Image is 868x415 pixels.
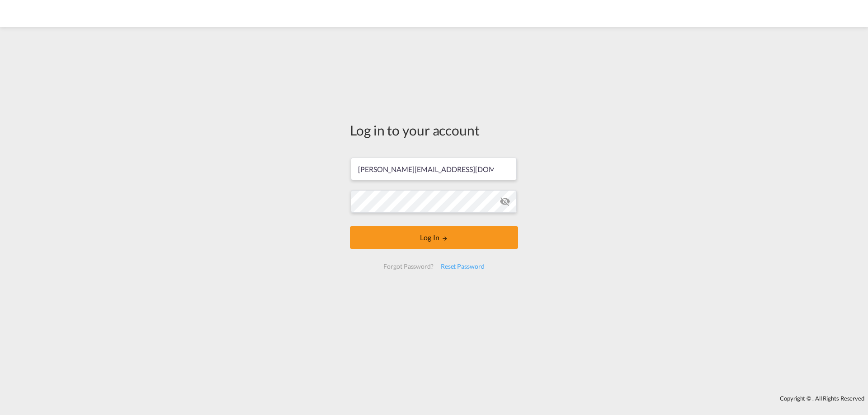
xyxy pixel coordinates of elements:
[351,158,517,180] input: Enter email/phone number
[437,258,488,275] div: Reset Password
[380,258,437,275] div: Forgot Password?
[500,196,510,207] md-icon: icon-eye-off
[350,121,518,140] div: Log in to your account
[350,226,518,249] button: LOGIN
